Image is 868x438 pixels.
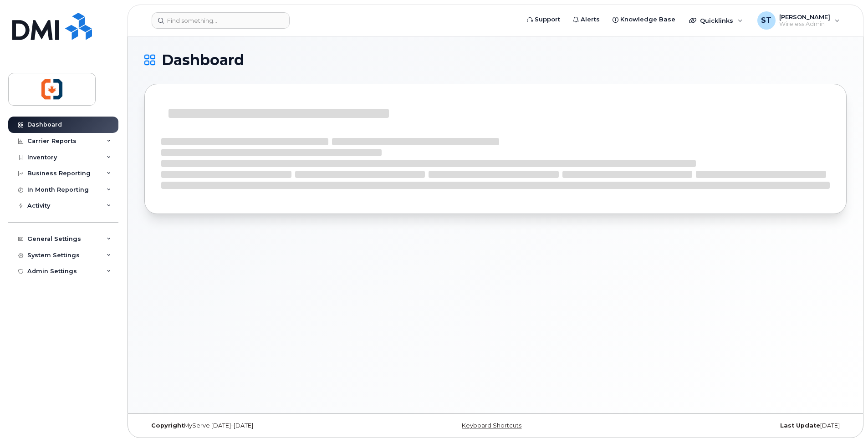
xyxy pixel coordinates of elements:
a: Keyboard Shortcuts [462,422,521,429]
div: MyServe [DATE]–[DATE] [144,422,378,429]
strong: Last Update [780,422,820,429]
strong: Copyright [151,422,184,429]
span: Dashboard [162,53,244,67]
div: [DATE] [613,422,847,429]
